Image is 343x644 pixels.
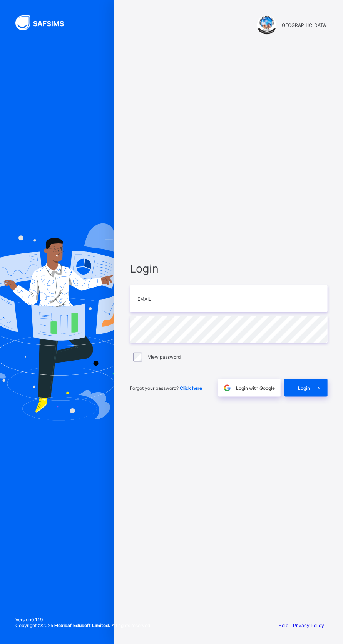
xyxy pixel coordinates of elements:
[15,15,73,30] img: SAFSIMS Logo
[298,385,310,391] span: Login
[223,384,232,393] img: google.396cfc9801f0270233282035f929180a.svg
[130,262,328,275] span: Login
[236,385,275,391] span: Login with Google
[180,385,202,391] a: Click here
[15,617,151,623] span: Version 0.1.19
[278,623,288,629] a: Help
[15,623,151,629] span: Copyright © 2025 All rights reserved.
[280,22,328,28] span: [GEOGRAPHIC_DATA]
[130,385,202,391] span: Forgot your password?
[148,354,181,360] label: View password
[293,623,324,629] a: Privacy Policy
[54,623,110,629] strong: Flexisaf Edusoft Limited.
